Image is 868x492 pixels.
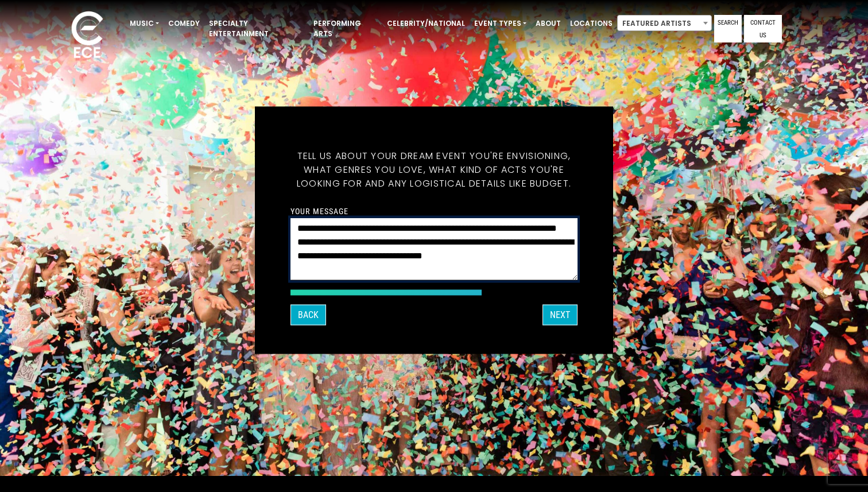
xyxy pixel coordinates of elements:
[531,14,565,33] a: About
[164,14,204,33] a: Comedy
[204,14,309,44] a: Specialty Entertainment
[290,135,578,204] h5: Tell us about your dream event you're envisioning, what genres you love, what kind of acts you're...
[714,15,742,42] a: Search
[290,206,348,216] label: Your message
[470,14,531,33] a: Event Types
[290,304,326,325] button: Back
[59,8,116,64] img: ece_new_logo_whitev2-1.png
[744,15,782,42] a: Contact Us
[618,16,711,32] span: Featured Artists
[542,304,578,325] button: Next
[125,14,164,33] a: Music
[565,14,617,33] a: Locations
[309,14,382,44] a: Performing Arts
[382,14,470,33] a: Celebrity/National
[617,15,712,31] span: Featured Artists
